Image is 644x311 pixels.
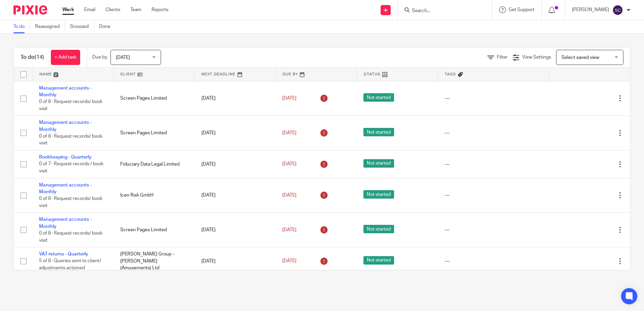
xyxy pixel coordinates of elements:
[39,259,101,271] span: 5 of 8 · Queries sent to client/ adjustments actioned
[411,8,472,14] input: Search
[363,128,394,136] span: Not started
[152,6,168,13] a: Reports
[195,247,276,275] td: [DATE]
[21,54,44,61] h1: To do
[282,228,296,232] span: [DATE]
[39,252,88,256] a: VAT returns - Quarterly
[363,190,394,199] span: Not started
[114,247,195,275] td: [PERSON_NAME] Group - [PERSON_NAME] (Amusements) Ltd
[99,20,116,33] a: Done
[445,258,542,265] div: ---
[114,213,195,247] td: Screen Pages Limited
[35,55,44,60] span: (14)
[195,116,276,150] td: [DATE]
[35,20,65,33] a: Reassigned
[195,213,276,247] td: [DATE]
[39,183,92,194] a: Management accounts - Monthly
[39,155,92,160] a: Bookkeeping - Quarterly
[39,231,102,243] span: 0 of 8 · Request records/ book visit
[282,162,296,167] span: [DATE]
[561,55,599,60] span: Select saved view
[13,5,47,14] img: Pixie
[84,6,95,13] a: Email
[363,93,394,102] span: Not started
[39,217,92,229] a: Management accounts - Monthly
[497,55,508,60] span: Filter
[363,225,394,233] span: Not started
[195,81,276,116] td: [DATE]
[445,192,542,199] div: ---
[130,6,141,13] a: Team
[445,161,542,168] div: ---
[282,96,296,101] span: [DATE]
[70,20,94,33] a: Snoozed
[51,50,80,65] a: + Add task
[62,6,74,13] a: Work
[116,55,130,60] span: [DATE]
[195,178,276,213] td: [DATE]
[445,95,542,102] div: ---
[612,5,623,15] img: svg%3E
[509,7,535,12] span: Get Support
[195,150,276,178] td: [DATE]
[39,196,102,208] span: 0 of 8 · Request records/ book visit
[282,193,296,198] span: [DATE]
[114,81,195,116] td: Screen Pages Limited
[114,178,195,213] td: Icen Risk GmbH
[39,86,92,97] a: Management accounts - Monthly
[363,256,394,265] span: Not started
[282,131,296,135] span: [DATE]
[522,55,551,60] span: View Settings
[114,150,195,178] td: Fiduciary Data Legal Limited
[572,6,609,13] p: [PERSON_NAME]
[445,227,542,233] div: ---
[39,120,92,132] a: Management accounts - Monthly
[92,54,107,61] p: Due by
[39,99,102,111] span: 0 of 8 · Request records/ book visit
[363,159,394,168] span: Not started
[114,116,195,150] td: Screen Pages Limited
[445,72,456,76] span: Tags
[39,162,103,174] span: 0 of 7 · Request records / book visit
[105,6,120,13] a: Clients
[282,259,296,264] span: [DATE]
[13,20,30,33] a: To do
[39,134,102,146] span: 0 of 8 · Request records/ book visit
[445,130,542,136] div: ---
